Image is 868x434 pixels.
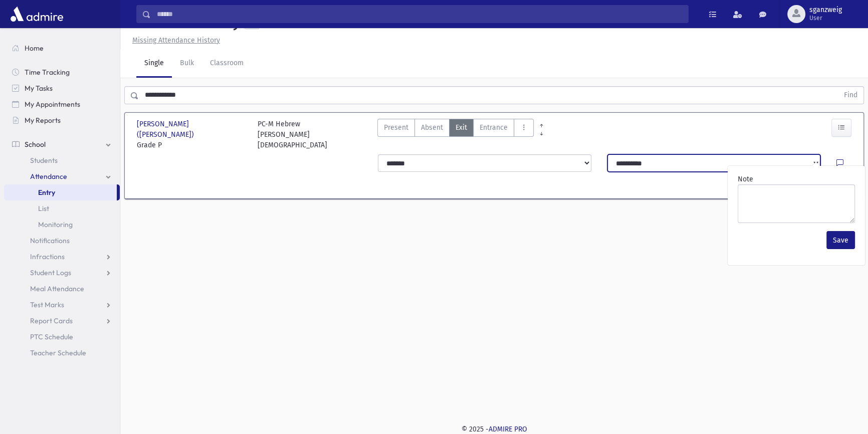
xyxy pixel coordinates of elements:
[4,313,120,329] a: Report Cards
[8,4,66,24] img: AdmirePro
[4,345,120,361] a: Teacher Schedule
[4,297,120,313] a: Test Marks
[25,116,61,125] span: My Reports
[4,112,120,128] a: My Reports
[4,281,120,297] a: Meal Attendance
[128,36,220,45] a: Missing Attendance History
[384,122,408,133] span: Present
[456,122,467,133] span: Exit
[4,249,120,265] a: Infractions
[4,233,120,249] a: Notifications
[25,100,80,109] span: My Appointments
[258,119,368,150] div: PC-M Hebrew [PERSON_NAME][DEMOGRAPHIC_DATA]
[826,231,855,249] button: Save
[421,122,443,133] span: Absent
[30,252,65,261] span: Infractions
[30,300,64,309] span: Test Marks
[136,50,172,78] a: Single
[30,316,73,325] span: Report Cards
[30,156,58,165] span: Students
[30,284,84,293] span: Meal Attendance
[25,84,53,93] span: My Tasks
[738,174,753,184] label: Note
[4,152,120,168] a: Students
[38,220,73,229] span: Monitoring
[30,332,73,341] span: PTC Schedule
[30,348,86,357] span: Teacher Schedule
[4,200,120,216] a: List
[377,119,534,150] div: AttTypes
[480,122,508,133] span: Entrance
[38,204,49,213] span: List
[809,14,842,22] span: User
[38,188,55,197] span: Entry
[151,5,688,23] input: Search
[4,136,120,152] a: School
[25,140,46,149] span: School
[4,80,120,96] a: My Tasks
[30,172,67,181] span: Attendance
[4,96,120,112] a: My Appointments
[4,168,120,184] a: Attendance
[25,68,70,77] span: Time Tracking
[137,140,248,150] span: Grade P
[4,40,120,56] a: Home
[30,236,70,245] span: Notifications
[4,64,120,80] a: Time Tracking
[132,36,220,45] u: Missing Attendance History
[809,6,842,14] span: sganzweig
[4,216,120,233] a: Monitoring
[172,50,202,78] a: Bulk
[30,268,71,277] span: Student Logs
[202,50,252,78] a: Classroom
[4,329,120,345] a: PTC Schedule
[25,44,44,53] span: Home
[137,119,248,140] span: [PERSON_NAME] ([PERSON_NAME])
[4,184,117,200] a: Entry
[4,265,120,281] a: Student Logs
[838,87,863,104] button: Find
